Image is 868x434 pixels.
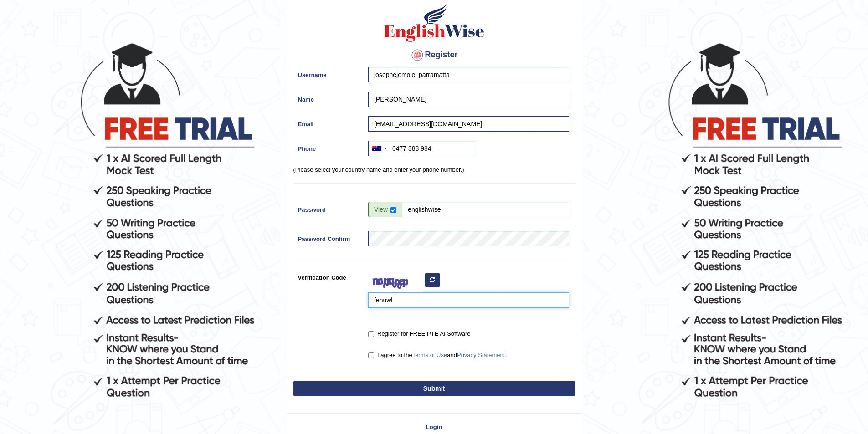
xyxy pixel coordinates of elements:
[293,165,575,174] p: (Please select your country name and enter your phone number.)
[390,207,396,213] input: Show/Hide Password
[368,141,475,156] input: +61 412 345 678
[293,48,575,62] h4: Register
[293,67,364,79] label: Username
[368,331,374,337] input: Register for FREE PTE AI Software
[457,352,505,358] a: Privacy Statement
[293,116,364,128] label: Email
[369,141,390,156] div: Australia: +61
[293,381,575,396] button: Submit
[368,329,470,338] label: Register for FREE PTE AI Software
[293,202,364,214] label: Password
[368,352,374,358] input: I agree to theTerms of UseandPrivacy Statement.
[293,141,364,153] label: Phone
[293,231,364,243] label: Password Confirm
[293,92,364,104] label: Name
[412,352,447,358] a: Terms of Use
[293,270,364,282] label: Verification Code
[287,423,582,431] a: Login
[382,2,486,43] img: Logo of English Wise create a new account for intelligent practice with AI
[368,351,507,360] label: I agree to the and .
